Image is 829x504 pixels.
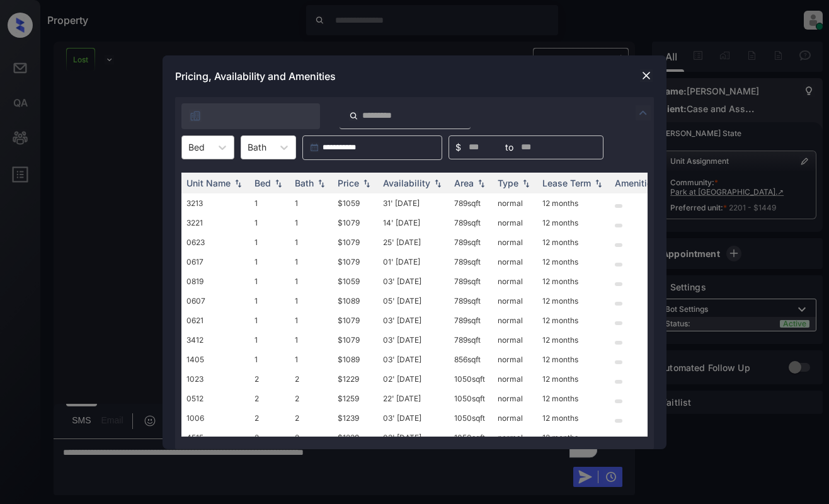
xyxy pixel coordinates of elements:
[493,428,537,447] td: normal
[163,55,666,97] div: Pricing, Availability and Amenities
[181,428,249,447] td: 4515
[360,178,373,187] img: sorting
[249,272,290,291] td: 1
[378,330,449,350] td: 03' [DATE]
[432,178,444,187] img: sorting
[615,178,657,188] div: Amenities
[290,252,333,272] td: 1
[449,232,493,252] td: 789 sqft
[449,350,493,369] td: 856 sqft
[249,213,290,232] td: 1
[378,428,449,447] td: 03' [DATE]
[520,178,532,187] img: sorting
[290,350,333,369] td: 1
[333,252,378,272] td: $1079
[290,389,333,408] td: 2
[333,330,378,350] td: $1079
[493,232,537,252] td: normal
[537,311,610,330] td: 12 months
[333,428,378,447] td: $1239
[493,272,537,291] td: normal
[249,408,290,428] td: 2
[295,178,314,188] div: Bath
[333,213,378,232] td: $1079
[338,178,359,188] div: Price
[333,369,378,389] td: $1229
[493,193,537,213] td: normal
[449,389,493,408] td: 1050 sqft
[378,193,449,213] td: 31' [DATE]
[449,369,493,389] td: 1050 sqft
[537,350,610,369] td: 12 months
[186,178,231,188] div: Unit Name
[493,408,537,428] td: normal
[181,389,249,408] td: 0512
[493,330,537,350] td: normal
[378,389,449,408] td: 22' [DATE]
[383,178,430,188] div: Availability
[181,252,249,272] td: 0617
[181,369,249,389] td: 1023
[455,140,461,154] span: $
[249,350,290,369] td: 1
[290,213,333,232] td: 1
[449,428,493,447] td: 1050 sqft
[537,272,610,291] td: 12 months
[249,389,290,408] td: 2
[640,69,653,82] img: close
[449,311,493,330] td: 789 sqft
[290,272,333,291] td: 1
[537,428,610,447] td: 12 months
[249,330,290,350] td: 1
[537,369,610,389] td: 12 months
[189,110,202,122] img: icon-zuma
[333,408,378,428] td: $1239
[378,291,449,311] td: 05' [DATE]
[493,311,537,330] td: normal
[498,178,518,188] div: Type
[378,369,449,389] td: 02' [DATE]
[333,232,378,252] td: $1079
[254,178,271,188] div: Bed
[449,291,493,311] td: 789 sqft
[475,178,488,187] img: sorting
[181,311,249,330] td: 0621
[449,408,493,428] td: 1050 sqft
[493,350,537,369] td: normal
[537,193,610,213] td: 12 months
[333,350,378,369] td: $1089
[290,311,333,330] td: 1
[181,408,249,428] td: 1006
[290,408,333,428] td: 2
[493,213,537,232] td: normal
[290,369,333,389] td: 2
[378,350,449,369] td: 03' [DATE]
[378,408,449,428] td: 03' [DATE]
[290,291,333,311] td: 1
[249,369,290,389] td: 2
[493,252,537,272] td: normal
[493,291,537,311] td: normal
[181,291,249,311] td: 0607
[249,291,290,311] td: 1
[505,140,513,154] span: to
[290,428,333,447] td: 2
[454,178,474,188] div: Area
[378,272,449,291] td: 03' [DATE]
[537,213,610,232] td: 12 months
[333,272,378,291] td: $1059
[249,193,290,213] td: 1
[333,193,378,213] td: $1059
[249,232,290,252] td: 1
[537,389,610,408] td: 12 months
[333,311,378,330] td: $1079
[378,213,449,232] td: 14' [DATE]
[378,311,449,330] td: 03' [DATE]
[272,178,285,187] img: sorting
[181,350,249,369] td: 1405
[232,178,244,187] img: sorting
[537,232,610,252] td: 12 months
[449,272,493,291] td: 789 sqft
[333,389,378,408] td: $1259
[315,178,328,187] img: sorting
